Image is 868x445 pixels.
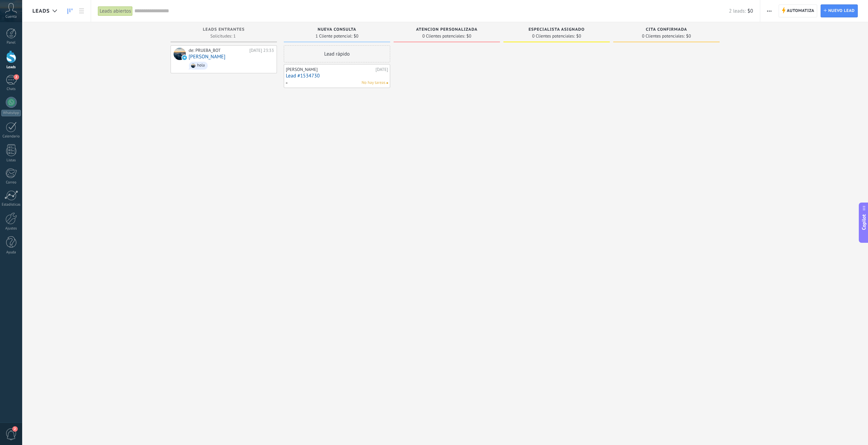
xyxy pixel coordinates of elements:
[354,34,358,38] span: $0
[32,8,50,14] span: Leads
[1,158,21,163] div: Listas
[203,27,245,32] span: Leads Entrantes
[174,48,186,60] div: Christian Gabe
[315,34,352,38] span: 1 Cliente potencial:
[287,27,387,33] div: Nueva consulta
[828,5,855,17] span: Nuevo lead
[98,6,133,16] div: Leads abiertos
[286,67,374,72] div: [PERSON_NAME]
[12,426,18,432] span: 2
[1,203,21,207] div: Estadísticas
[646,27,687,32] span: Cita confirmada
[507,27,606,33] div: Especialista asignado
[416,27,477,32] span: ATENCION PERSONALIZADA
[764,4,774,17] button: Más
[748,8,753,14] span: $0
[397,27,497,33] div: ATENCION PERSONALIZADA
[576,34,581,38] span: $0
[286,73,388,79] a: Lead #1534730
[787,5,814,17] span: Automatiza
[174,27,274,33] div: Leads Entrantes
[362,80,385,86] span: No hay tareas
[14,74,19,80] span: 2
[189,54,225,60] a: [PERSON_NAME]
[821,4,858,17] a: Nuevo lead
[197,63,205,68] div: hola
[686,34,691,38] span: $0
[467,34,471,38] span: $0
[1,110,21,116] div: WhatsApp
[1,41,21,45] div: Panel
[64,4,76,18] a: Leads
[1,87,21,91] div: Chats
[284,45,390,62] div: Lead rápido
[182,55,187,60] img: telegram-sm.svg
[529,27,585,32] span: Especialista asignado
[1,134,21,139] div: Calendario
[1,226,21,231] div: Ajustes
[779,4,818,17] a: Automatiza
[318,27,356,32] span: Nueva consulta
[1,180,21,185] div: Correo
[642,34,685,38] span: 0 Clientes potenciales:
[376,67,388,72] div: [DATE]
[532,34,575,38] span: 0 Clientes potenciales:
[1,250,21,255] div: Ayuda
[729,8,746,14] span: 2 leads:
[189,48,247,53] div: de: PRUEBA_BOT
[1,65,21,70] div: Leads
[860,214,867,230] span: Copilot
[422,34,465,38] span: 0 Clientes potenciales:
[617,27,716,33] div: Cita confirmada
[386,82,388,84] span: No hay nada asignado
[5,15,17,19] span: Cuenta
[249,48,274,53] div: [DATE] 23:33
[210,34,236,38] span: Solicitudes: 1
[76,4,87,18] a: Lista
